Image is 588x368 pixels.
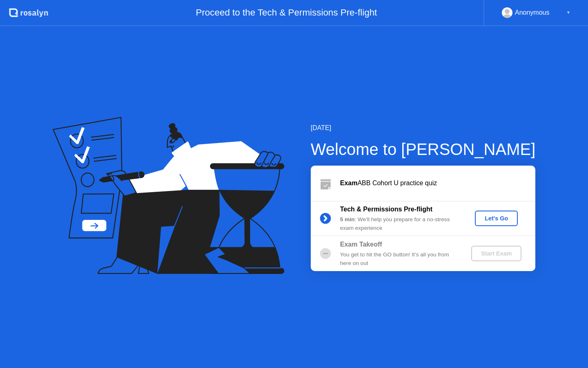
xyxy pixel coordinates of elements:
div: Let's Go [478,215,514,222]
div: Start Exam [474,250,518,257]
div: ▼ [566,7,570,18]
b: Tech & Permissions Pre-flight [340,206,432,213]
b: Exam [340,180,358,186]
div: You get to hit the GO button! It’s all you from here on out [340,251,458,267]
button: Let's Go [475,211,518,226]
div: [DATE] [311,123,536,133]
div: Anonymous [515,7,550,18]
b: 5 min [340,216,355,222]
b: Exam Takeoff [340,241,382,248]
div: Welcome to [PERSON_NAME] [311,137,536,162]
button: Start Exam [471,246,521,261]
div: ABB Cohort U practice quiz [340,178,535,188]
div: : We’ll help you prepare for a no-stress exam experience [340,215,458,232]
